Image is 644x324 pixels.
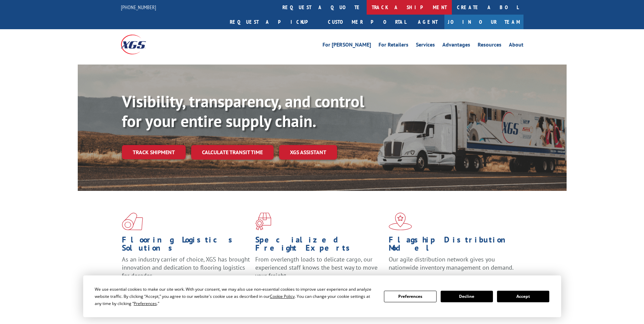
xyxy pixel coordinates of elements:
a: Customer Portal [323,15,411,29]
a: XGS ASSISTANT [279,145,337,160]
a: Agent [411,15,444,29]
a: Services [416,42,435,50]
a: Track shipment [122,145,186,159]
img: xgs-icon-flagship-distribution-model-red [389,213,412,230]
a: For Retailers [379,42,408,50]
h1: Specialized Freight Experts [255,236,384,255]
a: Request a pickup [225,15,323,29]
a: For [PERSON_NAME] [323,42,371,50]
span: Cookie Policy [270,293,295,299]
a: Resources [478,42,501,50]
span: Our agile distribution network gives you nationwide inventory management on demand. [389,255,514,271]
a: About [509,42,523,50]
h1: Flooring Logistics Solutions [122,236,250,255]
b: Visibility, transparency, and control for your entire supply chain. [122,91,364,131]
span: As an industry carrier of choice, XGS has brought innovation and dedication to flooring logistics... [122,255,250,280]
a: Join Our Team [444,15,523,29]
div: We use essential cookies to make our site work. With your consent, we may also use non-essential ... [95,286,376,307]
a: Calculate transit time [191,145,274,160]
button: Preferences [384,291,436,302]
h1: Flagship Distribution Model [389,236,517,255]
a: [PHONE_NUMBER] [121,4,156,11]
button: Accept [497,291,549,302]
p: From overlength loads to delicate cargo, our experienced staff knows the best way to move your fr... [255,255,384,286]
a: Advantages [442,42,470,50]
img: xgs-icon-focused-on-flooring-red [255,213,271,230]
img: xgs-icon-total-supply-chain-intelligence-red [122,213,143,230]
button: Decline [441,291,493,302]
div: Cookie Consent Prompt [83,275,561,317]
span: Preferences [134,301,157,306]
